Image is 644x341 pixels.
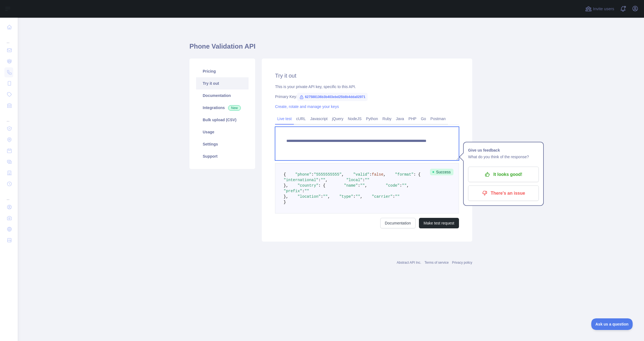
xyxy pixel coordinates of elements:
span: : [353,194,355,199]
span: , [328,194,330,199]
span: New [228,105,241,111]
span: : [302,189,304,193]
a: Bulk upload (CSV) [196,114,249,126]
span: "code" [386,183,400,188]
a: Support [196,150,249,162]
button: Invite users [584,4,615,13]
span: "" [360,183,365,188]
span: : { [318,183,325,188]
span: : [400,183,402,188]
span: "" [365,178,369,182]
a: Privacy policy [452,261,472,265]
span: , [325,178,328,182]
a: jQuery [330,114,345,123]
h1: Phone Validation API [189,42,472,55]
span: "" [305,189,309,193]
h2: Try it out [275,72,459,80]
a: PHP [406,114,419,123]
span: { [284,172,286,177]
div: ... [4,33,13,44]
a: Pricing [196,65,249,77]
span: }, [284,194,288,199]
span: , [407,183,409,188]
div: This is your private API key, specific to this API. [275,84,459,89]
a: Python [364,114,380,123]
a: cURL [294,114,308,123]
p: What do you think of the response? [468,154,539,160]
a: Postman [428,114,448,123]
span: }, [284,183,288,188]
a: Live test [275,114,294,123]
span: : [318,178,321,182]
span: "carrier" [372,194,393,199]
a: Integrations New [196,102,249,114]
a: NodeJS [345,114,364,123]
span: 627588136b3b403ebd25b8b4dda02971 [297,93,368,101]
div: Primary Key: [275,94,459,99]
span: "" [356,194,360,199]
a: Create, rotate and manage your keys [275,104,339,109]
span: "" [402,183,407,188]
div: ... [4,190,13,201]
span: "local" [346,178,363,182]
span: "phone" [295,172,312,177]
div: ... [4,112,13,123]
a: Try it out [196,77,249,89]
iframe: Toggle Customer Support [591,318,633,330]
span: : [363,178,365,182]
span: : [393,194,395,199]
a: Ruby [380,114,394,123]
span: Success [430,169,453,175]
span: "" [395,194,400,199]
span: "location" [297,194,321,199]
span: , [360,194,362,199]
span: "prefix" [284,189,302,193]
span: : [321,194,323,199]
span: : [369,172,372,177]
span: "type" [339,194,353,199]
span: "" [323,194,328,199]
a: Terms of service [424,261,448,265]
a: Usage [196,126,249,138]
span: "international" [284,178,318,182]
span: "" [321,178,325,182]
span: } [284,200,286,204]
span: : [312,172,314,177]
span: "name" [344,183,358,188]
span: , [342,172,344,177]
span: "country" [297,183,318,188]
a: Documentation [380,218,416,228]
a: Go [419,114,428,123]
h1: Give us feedback [468,147,539,154]
a: Abstract API Inc. [397,261,421,265]
span: "valid" [353,172,369,177]
span: : [358,183,360,188]
span: Invite users [593,6,614,12]
a: Javascript [308,114,330,123]
span: : { [414,172,421,177]
span: , [365,183,367,188]
span: false [372,172,383,177]
span: "format" [395,172,413,177]
span: "5555555555" [314,172,342,177]
a: Settings [196,138,249,150]
button: Make test request [419,218,459,228]
a: Java [394,114,407,123]
span: , [383,172,386,177]
a: Documentation [196,89,249,102]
